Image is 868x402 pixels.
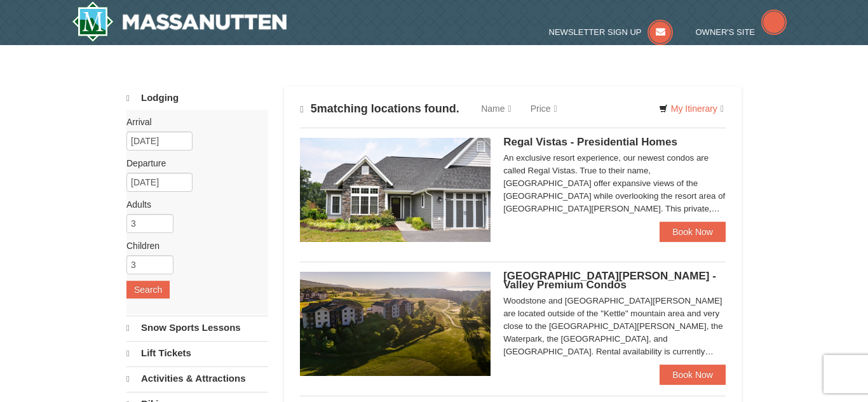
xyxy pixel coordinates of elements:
span: [GEOGRAPHIC_DATA][PERSON_NAME] - Valley Premium Condos [503,270,716,291]
a: Activities & Attractions [126,366,268,391]
a: Name [471,96,520,121]
button: Search [126,281,170,298]
span: 5 [311,102,317,115]
a: My Itinerary [651,99,732,118]
img: 19219041-4-ec11c166.jpg [300,272,491,376]
span: Newsletter Sign Up [549,27,642,37]
a: Lodging [126,86,268,110]
h4: matching locations found. [300,102,459,116]
img: 19218991-1-902409a9.jpg [300,138,491,242]
a: Snow Sports Lessons [126,316,268,340]
label: Arrival [126,116,259,128]
a: Price [521,96,567,121]
div: An exclusive resort experience, our newest condos are called Regal Vistas. True to their name, [G... [503,152,726,215]
a: Owner's Site [696,27,787,37]
a: Book Now [660,365,726,385]
span: Owner's Site [696,27,756,37]
a: Newsletter Sign Up [549,27,674,37]
label: Children [126,239,259,252]
label: Departure [126,157,259,170]
a: Lift Tickets [126,341,268,365]
span: Regal Vistas - Presidential Homes [503,136,677,148]
a: Massanutten Resort [72,1,287,42]
img: Massanutten Resort Logo [72,1,287,42]
label: Adults [126,198,259,211]
a: Book Now [660,222,726,242]
div: Woodstone and [GEOGRAPHIC_DATA][PERSON_NAME] are located outside of the "Kettle" mountain area an... [503,295,726,358]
